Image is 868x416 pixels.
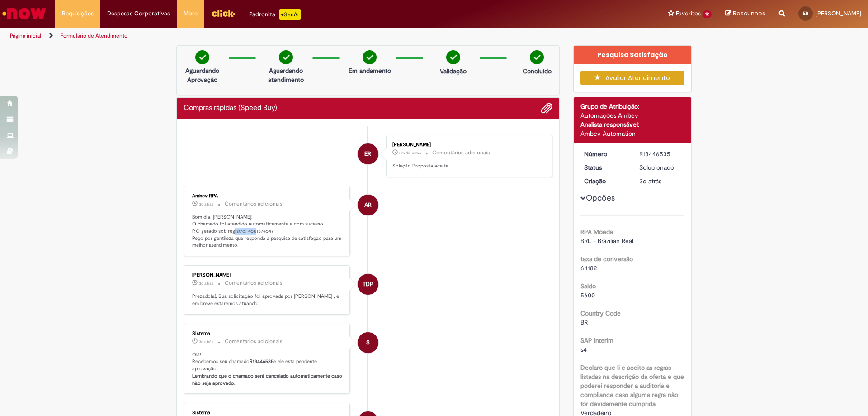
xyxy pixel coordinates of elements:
[61,32,127,39] a: Formulário de Atendimento
[195,50,209,64] img: check-circle-green.png
[574,46,692,64] div: Pesquisa Satisfação
[639,177,661,185] time: 26/08/2025 07:22:37
[676,9,701,18] span: Favoritos
[192,373,344,387] b: Lembrando que o chamado será cancelado automaticamente caso não seja aprovado.
[62,9,94,18] span: Requisições
[580,336,613,344] b: SAP Interim
[7,28,572,44] ul: Trilhas de página
[358,195,378,215] div: Ambev RPA
[199,201,213,207] time: 26/08/2025 10:28:44
[580,102,685,111] div: Grupo de Atribuição:
[192,273,343,278] div: [PERSON_NAME]
[577,163,633,172] dt: Status
[192,214,343,249] p: Bom dia, [PERSON_NAME]! O chamado foi atendido automaticamente e com sucesso. P.O gerado sob regi...
[199,339,213,344] time: 26/08/2025 07:22:49
[192,331,343,336] div: Sistema
[184,9,198,18] span: More
[192,410,343,416] div: Sistema
[192,351,343,387] p: Olá! Recebemos seu chamado e ele esta pendente aprovação.
[225,279,283,287] small: Comentários adicionais
[364,194,372,216] span: AR
[523,67,552,76] p: Concluído
[366,332,370,354] span: S
[541,102,552,114] button: Adicionar anexos
[580,129,685,138] div: Ambev Automation
[639,163,681,172] div: Solucionado
[580,228,613,236] b: RPA Moeda
[358,332,378,353] div: System
[432,149,490,157] small: Comentários adicionais
[577,149,633,158] dt: Número
[392,142,543,148] div: [PERSON_NAME]
[225,200,283,208] small: Comentários adicionais
[225,338,283,345] small: Comentários adicionais
[703,10,712,18] span: 12
[199,201,213,207] span: 3d atrás
[199,281,213,286] span: 3d atrás
[580,237,633,245] span: BRL - Brazilian Real
[184,104,277,112] h2: Compras rápidas (Speed Buy) Histórico de tíquete
[199,281,213,286] time: 26/08/2025 10:08:53
[399,150,421,156] time: 27/08/2025 10:32:35
[580,120,685,129] div: Analista responsável:
[580,111,685,120] div: Automações Ambev
[399,150,421,156] span: um dia atrás
[733,9,765,18] span: Rascunhos
[264,66,308,84] p: Aguardando atendimento
[358,143,378,164] div: Emilly Caroline De Souza Da Rocha
[363,273,373,295] span: TDP
[580,363,684,408] b: Declaro que li e aceito as regras listadas na descrição da oferta e que poderei responder a audit...
[363,50,377,64] img: check-circle-green.png
[580,291,595,299] span: 5600
[639,177,661,185] span: 3d atrás
[392,163,543,170] p: Solução Proposta aceita.
[349,66,391,75] p: Em andamento
[211,6,236,20] img: click_logo_yellow_360x200.png
[249,9,301,20] div: Padroniza
[816,10,861,17] span: [PERSON_NAME]
[446,50,460,64] img: check-circle-green.png
[577,177,633,186] dt: Criação
[364,143,371,165] span: ER
[580,309,621,317] b: Country Code
[580,264,597,272] span: 6.1182
[180,66,224,84] p: Aguardando Aprovação
[639,149,681,158] div: R13446535
[279,50,293,64] img: check-circle-green.png
[10,32,41,39] a: Página inicial
[580,71,685,85] button: Avaliar Atendimento
[580,318,588,326] span: BR
[250,358,274,365] b: R13446535
[1,5,47,23] img: ServiceNow
[530,50,544,64] img: check-circle-green.png
[725,10,765,18] a: Rascunhos
[580,345,587,354] span: s4
[107,9,170,18] span: Despesas Corporativas
[639,177,681,186] div: 26/08/2025 07:22:37
[803,10,808,16] span: ER
[358,274,378,295] div: Tiago Del Pintor Alves
[192,293,343,307] p: Prezado(a), Sua solicitação foi aprovada por [PERSON_NAME] , e em breve estaremos atuando.
[580,255,633,263] b: taxa de conversão
[440,67,467,76] p: Validação
[199,339,213,344] span: 3d atrás
[580,282,596,290] b: Saldo
[279,9,301,20] p: +GenAi
[192,193,343,199] div: Ambev RPA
